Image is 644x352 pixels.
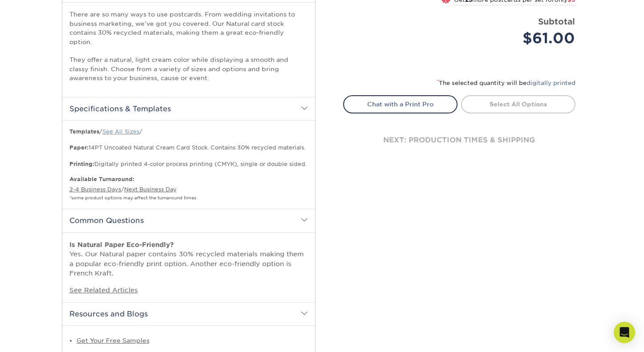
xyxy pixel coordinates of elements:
[538,16,575,26] strong: Subtotal
[102,128,139,135] a: See All Sizes
[343,113,575,167] div: next: production times & shipping
[62,302,315,325] h2: Resources and Blogs
[69,144,89,151] strong: Paper:
[437,80,575,86] small: The selected quantity will be
[466,28,575,49] div: $61.00
[69,128,99,135] b: Templates
[62,97,315,120] h2: Specifications & Templates
[77,337,150,344] a: Get Your Free Samples
[62,209,315,232] h2: Common Questions
[69,240,308,278] p: Yes. Our Natural paper contains 30% recycled materials making them a popular eco-friendly print o...
[69,286,138,294] a: See Related Articles
[69,128,308,169] p: / / 14PT Uncoated Natural Cream Card Stock. Contains 30% recycled materials. Digitally printed 4-...
[69,241,174,248] strong: Is Natural Paper Eco-Friendly?
[69,175,308,202] p: /
[69,10,308,82] p: There are so many ways to use postcards. From wedding invitations to business marketing, we’ve go...
[461,95,575,113] a: Select All Options
[69,176,134,182] b: Available Turnaround:
[69,186,121,193] a: 2-4 Business Days
[343,95,458,113] a: Chat with a Print Pro
[124,186,177,193] a: Next Business Day
[614,322,635,343] div: Open Intercom Messenger
[69,195,196,200] small: *some product options may affect the turnaround times
[69,161,94,167] strong: Printing:
[527,80,575,86] a: digitally printed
